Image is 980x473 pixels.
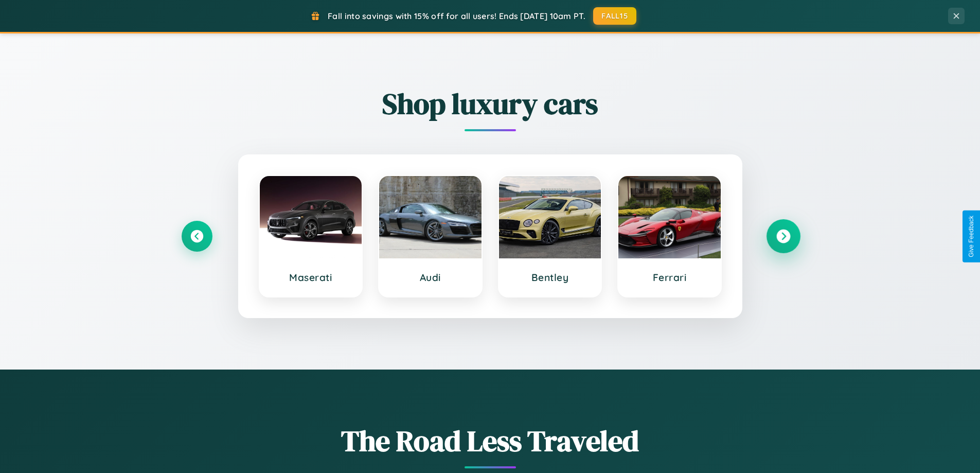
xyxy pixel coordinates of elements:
button: FALL15 [593,7,636,25]
span: Fall into savings with 15% off for all users! Ends [DATE] 10am PT. [328,11,585,21]
h3: Audi [389,271,471,284]
h3: Ferrari [629,271,710,284]
h3: Maserati [270,271,352,284]
div: Give Feedback [968,216,975,257]
h1: The Road Less Traveled [182,421,799,461]
h3: Bentley [509,271,591,284]
h2: Shop luxury cars [182,84,799,124]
